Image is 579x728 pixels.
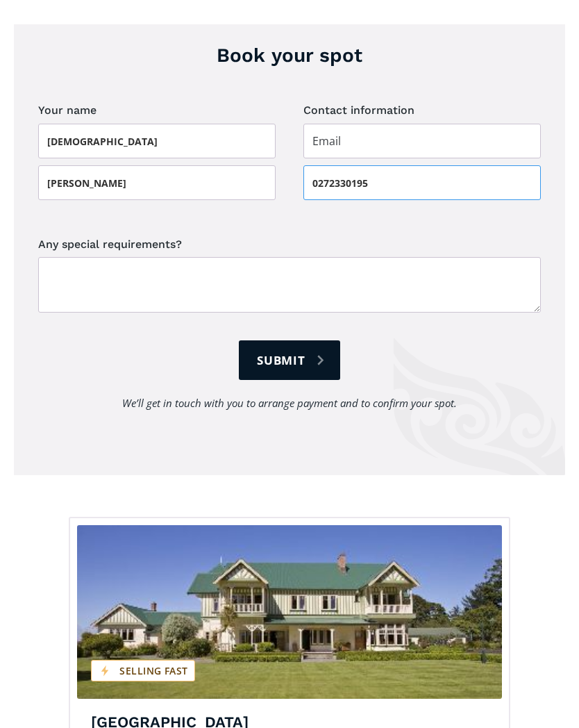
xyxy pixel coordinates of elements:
[303,100,414,120] legend: Contact information
[122,394,457,413] div: We’ll get in touch with you to arrange payment and to confirm your spot.
[91,660,195,681] div: Selling fast
[38,42,541,69] h3: Book your spot
[303,165,541,200] input: Phone
[38,100,541,440] form: Day trip booking
[239,340,340,380] input: Submit
[303,124,541,158] input: Email
[38,100,96,120] legend: Your name
[38,165,276,200] input: Last name
[77,525,501,699] img: Maungaraupi Country Estate
[38,235,541,254] label: Any special requirements?
[38,124,276,158] input: First name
